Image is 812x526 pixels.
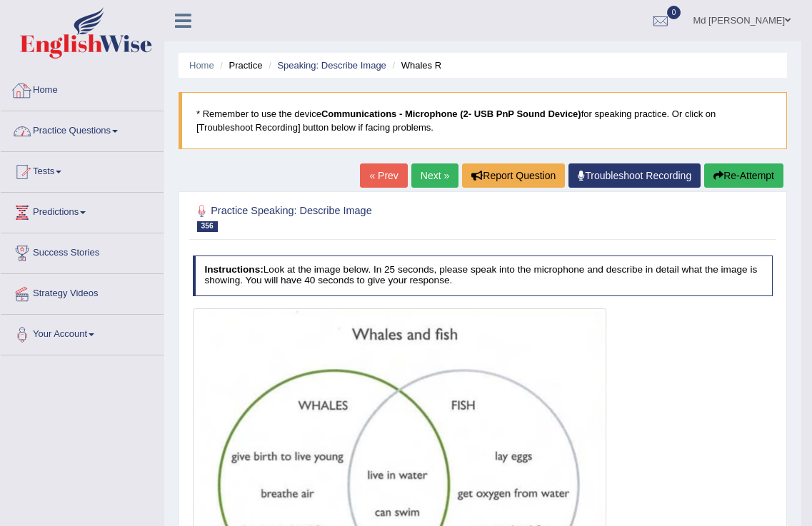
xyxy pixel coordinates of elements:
blockquote: * Remember to use the device for speaking practice. Or click on [Troubleshoot Recording] button b... [179,92,787,149]
a: Home [189,60,214,71]
a: Strategy Videos [1,274,164,310]
b: Communications - Microphone (2- USB PnP Sound Device) [321,108,581,119]
span: 0 [667,6,681,19]
button: Report Question [462,163,565,188]
a: Speaking: Describe Image [277,60,386,71]
button: Re-Attempt [704,163,783,188]
a: Your Account [1,315,164,350]
a: Success Stories [1,233,164,269]
span: 356 [197,221,218,232]
a: Home [1,71,164,106]
a: « Prev [360,163,407,188]
a: Next » [411,163,458,188]
li: Whales R [389,59,441,72]
a: Tests [1,152,164,188]
b: Instructions: [204,264,263,275]
a: Troubleshoot Recording [568,163,701,188]
h4: Look at the image below. In 25 seconds, please speak into the microphone and describe in detail w... [193,256,773,296]
li: Practice [216,59,262,72]
h2: Practice Speaking: Describe Image [193,202,553,232]
a: Practice Questions [1,111,164,147]
a: Predictions [1,193,164,228]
